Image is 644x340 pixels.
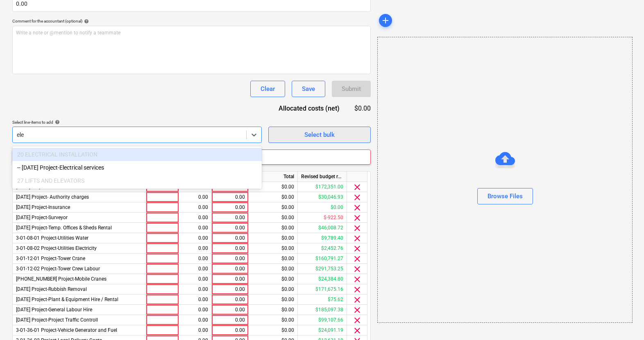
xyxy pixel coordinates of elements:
div: $24,091.19 [298,325,347,335]
div: $0.00 [249,295,298,305]
div: $0.00 [249,325,298,335]
div: $0.00 [249,305,298,315]
span: clear [352,233,362,243]
div: 0.00 [182,284,208,295]
iframe: Chat Widget [603,301,644,340]
span: 3-01-04 Project-Surveyor [16,215,68,220]
div: 0.00 [182,192,208,202]
div: 0.00 [182,243,208,254]
span: 3-01-08-02 Project-Utilities Electricity [16,245,97,251]
div: $0.00 [249,243,298,254]
div: $0.00 [249,192,298,202]
span: help [53,120,60,125]
span: clear [352,223,362,233]
div: 0.00 [182,223,208,233]
span: clear [352,285,362,295]
div: $0.00 [249,223,298,233]
span: clear [352,203,362,213]
span: 3-01-12-03 Project-Mobile Cranes [16,276,107,282]
div: $0.00 [249,315,298,325]
div: $0.00 [249,233,298,243]
div: $9,789.40 [298,233,347,243]
div: $46,008.72 [298,223,347,233]
div: Select line-items to add [12,120,262,125]
span: clear [352,254,362,264]
button: Clear [250,81,285,97]
div: 20 ELECTRICAL INSTALLATION [12,148,262,161]
span: clear [352,295,362,305]
div: Comment for the accountant (optional) [12,18,371,24]
div: 0.00 [215,274,245,284]
div: 0.00 [215,315,245,325]
div: $0.00 [249,182,298,192]
span: clear [352,274,362,284]
div: Browse Files [488,191,523,202]
div: Allocated costs (net) [264,104,353,113]
div: $0.00 [249,284,298,295]
span: help [82,19,89,24]
div: 0.00 [182,202,208,213]
div: 0.00 [182,295,208,305]
div: 0.00 [215,284,245,295]
div: 0.00 [215,305,245,315]
div: $2,452.76 [298,243,347,254]
span: clear [352,244,362,254]
div: $291,753.25 [298,264,347,274]
div: $24,384.80 [298,274,347,284]
span: 3-01-12-01 Project-Tower Crane [16,256,85,261]
span: clear [352,326,362,335]
span: 3-01-16 Project-Plant & Equipment Hire / Rental [16,297,118,302]
span: 3-01-08-01 Project-Utilities Water [16,235,88,241]
div: Save [302,84,315,94]
span: 3-01-02 Project-Insurance [16,204,70,210]
div: 0.00 [182,233,208,243]
div: Clear [261,84,275,94]
span: 3-01-36-01 Project-Vehicle Generator and Fuel [16,327,117,333]
div: 0.00 [215,192,245,202]
div: 0.00 [182,315,208,325]
div: 0.00 [182,325,208,335]
span: 3-01-35 Project-Project Traffic Controll [16,317,98,323]
button: Save [292,81,325,97]
span: clear [352,264,362,274]
div: $160,791.27 [298,254,347,264]
span: clear [352,315,362,325]
div: $0.00 [249,213,298,223]
span: 3-01-34 Project-General Labour Hire [16,307,92,313]
div: $0.00 [249,202,298,213]
div: 0.00 [215,213,245,223]
div: $0.00 [249,254,298,264]
div: Select bulk [304,129,335,140]
div: -- 3-20-01 Project-Electrical services [12,161,262,174]
button: Browse Files [477,188,533,204]
div: 0.00 [215,254,245,264]
span: clear [352,305,362,315]
div: Revised budget remaining [298,172,347,182]
span: 3-01-12-02 Project-Tower Crew Labour [16,266,100,272]
div: -- [DATE] Project-Electrical services [12,161,262,174]
span: 3-01-01 Project- Authority charges [16,194,89,200]
div: 0.00 [182,274,208,284]
div: 27 LIFTS AND ELEVATORS [12,174,262,187]
div: $0.00 [353,104,371,113]
div: 0.00 [182,254,208,264]
div: 0.00 [215,243,245,254]
div: $75.62 [298,295,347,305]
span: add [381,16,390,25]
div: $185,097.38 [298,305,347,315]
div: $-922.50 [298,213,347,223]
div: 0.00 [215,325,245,335]
div: 0.00 [215,295,245,305]
div: $171,675.16 [298,284,347,295]
div: $0.00 [298,202,347,213]
div: $172,351.00 [298,182,347,192]
div: $0.00 [249,274,298,284]
div: 0.00 [215,233,245,243]
div: $99,107.66 [298,315,347,325]
div: 0.00 [215,202,245,213]
div: Total [249,172,298,182]
div: 0.00 [182,264,208,274]
div: 0.00 [182,213,208,223]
